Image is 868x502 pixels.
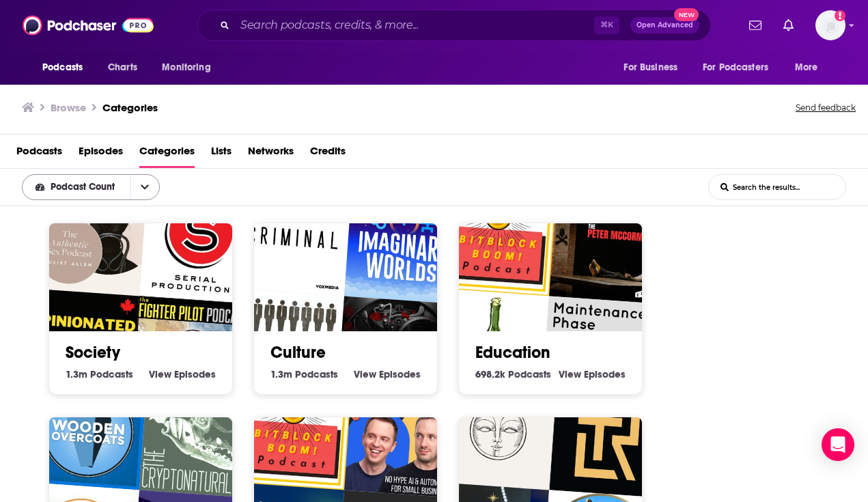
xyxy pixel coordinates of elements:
a: View Culture Episodes [354,368,421,380]
a: View Education Episodes [559,368,626,380]
span: For Podcasters [703,58,768,77]
a: Podcasts [16,140,62,168]
button: open menu [785,55,835,81]
img: Criminal [235,179,352,296]
button: open menu [130,175,159,199]
span: 698.2k [475,368,505,380]
button: Show profile menu [815,10,845,40]
span: View [559,368,581,380]
a: Categories [102,101,158,114]
button: open menu [152,55,228,81]
a: Show notifications dropdown [778,14,799,37]
span: 1.3m [66,368,87,380]
span: Podcast Count [51,182,120,192]
img: The BitBlockBoom Bitcoin Podcast [235,372,352,490]
button: open menu [23,182,130,192]
a: 698.2k Education Podcasts [475,368,551,380]
img: Imaginary Worlds [344,186,462,304]
span: View [149,368,171,380]
img: Authentic Sex with Juliet Allen [30,179,148,296]
span: Podcasts [42,58,83,77]
div: Search podcasts, credits, & more... [197,10,711,41]
img: The BitBlockBoom Bitcoin Podcast [440,179,557,296]
span: 1.3m [270,368,292,380]
a: Lists [211,140,232,168]
img: Podchaser - Follow, Share and Rate Podcasts [23,12,154,38]
a: Credits [310,140,346,168]
img: Esencias de ALQVIMIA [440,372,557,490]
a: Categories [139,140,195,168]
a: Society [66,342,120,363]
span: For Business [624,58,677,77]
span: Charts [108,58,137,77]
span: Logged in as SkyHorsePub35 [815,10,845,40]
span: Podcasts [295,368,338,380]
button: open menu [614,55,695,81]
button: Send feedback [792,98,860,117]
span: ⌘ K [594,16,619,34]
a: Charts [99,55,145,81]
img: The Reluctant Thought Leader Podcast [549,380,667,498]
span: View [354,368,376,380]
a: 1.3m Society Podcasts [66,368,133,380]
span: New [674,8,699,21]
a: Networks [248,140,294,168]
img: The Peter McCormack Show [549,186,667,304]
span: Episodes [584,368,626,380]
a: Show notifications dropdown [744,14,767,37]
span: Podcasts [508,368,551,380]
span: Episodes [379,368,421,380]
a: Education [475,342,550,363]
img: Authority Hacker Podcast – AI & Automation for Small biz & Marketers [344,380,462,498]
img: Serial [139,186,257,304]
svg: Add a profile image [835,10,845,21]
img: User Profile [815,10,845,40]
a: 1.3m Culture Podcasts [270,368,338,380]
span: Open Advanced [636,22,693,29]
img: Wooden Overcoats [30,372,148,490]
span: Episodes [174,368,216,380]
span: Podcasts [90,368,133,380]
input: Search podcasts, credits, & more... [235,14,594,36]
h3: Browse [51,101,86,114]
button: open menu [33,55,100,81]
a: Culture [270,342,326,363]
span: Monitoring [162,58,210,77]
a: View Society Episodes [149,368,216,380]
a: Episodes [79,140,123,168]
h2: Choose List sort [22,174,181,200]
img: The Cryptonaturalist [139,380,257,498]
button: open menu [694,55,788,81]
div: Open Intercom Messenger [822,428,854,461]
button: Open AdvancedNew [630,17,699,33]
span: More [795,58,818,77]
